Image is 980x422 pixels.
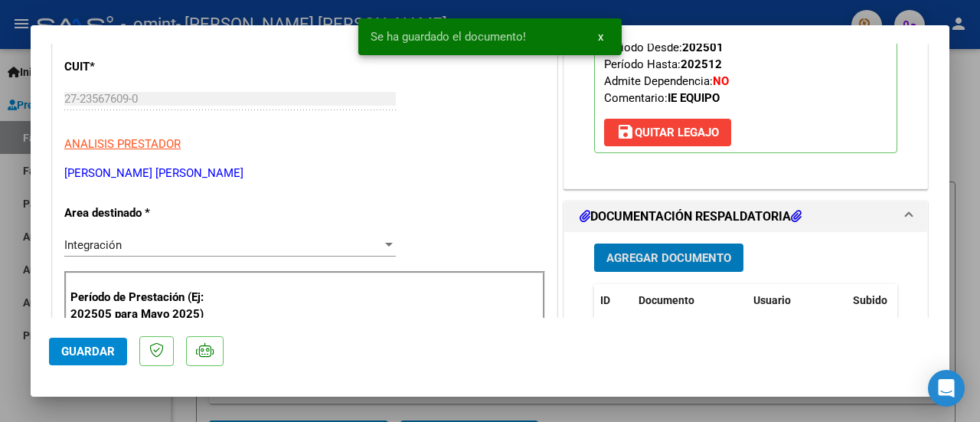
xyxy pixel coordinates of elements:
span: Usuario [753,294,791,306]
datatable-header-cell: Documento [632,284,747,317]
strong: 202512 [681,57,722,71]
button: Quitar Legajo [604,119,731,146]
span: CUIL: Nombre y Apellido: Período Desde: Período Hasta: Admite Dependencia: [604,7,881,105]
p: CUIT [64,58,208,76]
datatable-header-cell: ID [594,284,632,317]
span: Comentario: [604,91,720,105]
button: Agregar Documento [594,244,743,272]
datatable-header-cell: Subido [847,284,923,317]
button: Guardar [49,338,127,365]
span: ID [600,294,610,306]
mat-expansion-panel-header: DOCUMENTACIÓN RESPALDATORIA [564,201,927,232]
span: Se ha guardado el documento! [371,29,526,44]
span: Subido [853,294,887,306]
span: ANALISIS PRESTADOR [64,137,181,151]
span: x [598,30,603,44]
strong: 202501 [682,41,724,54]
p: [PERSON_NAME] [PERSON_NAME] [64,165,545,182]
span: Guardar [61,345,115,358]
h1: DOCUMENTACIÓN RESPALDATORIA [580,208,802,226]
span: Documento [639,294,694,306]
span: Integración [64,238,122,252]
p: Período de Prestación (Ej: 202505 para Mayo 2025) [70,289,211,323]
datatable-header-cell: Usuario [747,284,847,317]
strong: NO [713,74,729,88]
mat-icon: save [616,123,635,141]
button: x [586,23,616,51]
span: Quitar Legajo [616,126,719,139]
span: Agregar Documento [606,251,731,265]
p: Area destinado * [64,204,208,222]
strong: IE EQUIPO [668,91,720,105]
div: Open Intercom Messenger [928,370,965,407]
